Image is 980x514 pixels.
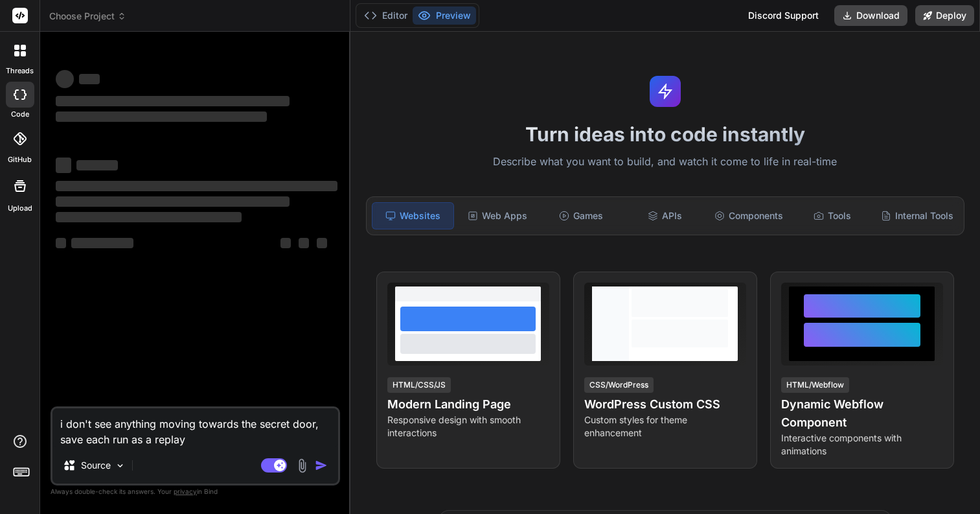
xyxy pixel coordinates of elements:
label: code [11,109,29,120]
div: HTML/CSS/JS [387,377,451,393]
span: ‌ [317,238,327,248]
div: HTML/Webflow [781,377,849,393]
span: ‌ [56,181,337,191]
label: Upload [8,203,32,214]
h4: WordPress Custom CSS [584,395,746,414]
span: ‌ [56,111,267,122]
span: ‌ [76,160,118,170]
span: ‌ [56,196,290,207]
span: ‌ [79,74,100,84]
label: threads [6,65,34,76]
span: ‌ [56,158,71,173]
p: Interactive components with animations [781,432,943,458]
label: GitHub [8,154,32,165]
h1: Turn ideas into code instantly [358,123,972,146]
span: ‌ [56,238,66,248]
span: ‌ [56,96,290,106]
div: Discord Support [740,5,826,26]
div: Games [541,202,622,229]
span: privacy [174,487,197,495]
button: Editor [359,6,413,25]
div: Tools [792,202,873,229]
span: ‌ [280,238,291,248]
button: Download [834,5,907,26]
img: Pick Models [115,460,126,471]
p: Always double-check its answers. Your in Bind [51,485,340,498]
div: CSS/WordPress [584,377,654,393]
div: Websites [372,202,454,229]
p: Source [81,459,111,472]
p: Responsive design with smooth interactions [387,414,549,439]
span: ‌ [299,238,309,248]
div: Web Apps [457,202,538,229]
textarea: i don't see anything moving towards the secret door, save each run as a replay [52,408,338,447]
img: icon [315,459,328,472]
span: ‌ [71,238,133,248]
img: attachment [295,458,310,473]
h4: Modern Landing Page [387,395,549,414]
div: Internal Tools [876,202,959,229]
div: Components [708,202,789,229]
p: Describe what you want to build, and watch it come to life in real-time [358,154,972,170]
span: ‌ [56,212,242,222]
span: Choose Project [49,10,126,23]
button: Preview [413,6,476,25]
p: Custom styles for theme enhancement [584,414,746,439]
h4: Dynamic Webflow Component [781,395,943,432]
div: APIs [624,202,705,229]
span: ‌ [56,70,74,88]
button: Deploy [915,5,974,26]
